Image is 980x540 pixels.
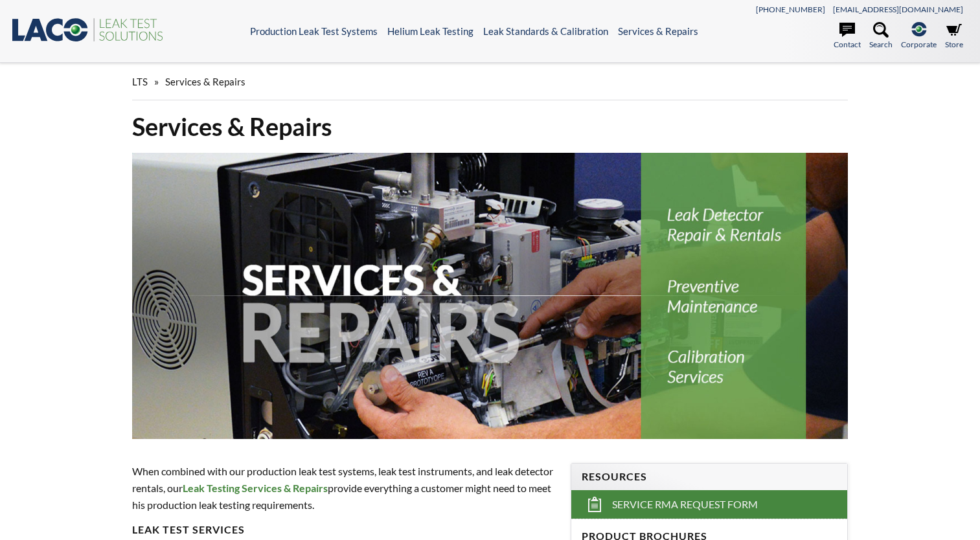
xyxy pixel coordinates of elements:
img: Service & Repairs header [132,153,848,439]
p: When combined with our production leak test systems, leak test instruments, and leak detector ren... [132,463,555,513]
a: Helium Leak Testing [387,25,473,37]
h4: Leak Test Services [132,523,555,537]
div: » [132,63,848,100]
a: Production Leak Test Systems [250,25,378,37]
span: LTS [132,76,148,87]
a: Leak Standards & Calibration [483,25,608,37]
span: Corporate [901,38,937,51]
h1: Services & Repairs [132,111,848,142]
span: Services & Repairs [165,76,245,87]
a: Service RMA Request Form [571,490,847,519]
a: Store [945,22,963,51]
strong: Leak Testing Services & Repairs [183,482,328,494]
a: Services & Repairs [618,25,698,37]
a: Contact [834,22,861,51]
span: Service RMA Request Form [612,498,758,512]
a: Search [869,22,893,51]
h4: Resources [582,470,836,484]
a: [EMAIL_ADDRESS][DOMAIN_NAME] [833,5,963,14]
a: [PHONE_NUMBER] [756,5,825,14]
